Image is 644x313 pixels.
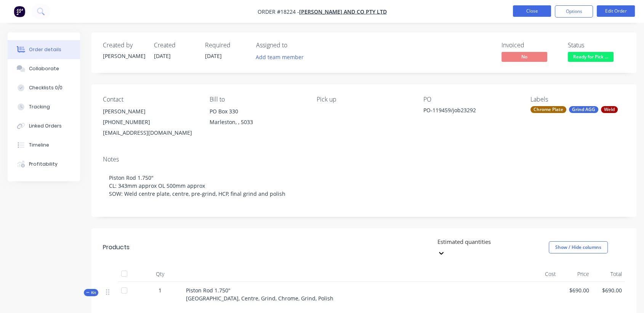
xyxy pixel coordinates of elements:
[597,5,635,17] button: Edit Order
[103,96,197,103] div: Contact
[601,106,618,113] div: Weld
[568,52,614,63] button: Ready for Pick ...
[186,287,333,302] span: Piston Rod 1.750" [GEOGRAPHIC_DATA], Centre, Grind, Chrome, Grind, Polish
[501,42,559,49] div: Invoiced
[526,266,559,282] div: Cost
[256,52,308,62] button: Add team member
[86,290,96,295] span: Kit
[8,116,80,136] button: Linked Orders
[423,96,518,103] div: PO
[103,117,197,127] div: [PHONE_NUMBER]
[549,241,608,253] button: Show / Hide columns
[568,52,614,61] span: Ready for Pick ...
[103,156,625,163] div: Notes
[569,106,598,113] div: Grind AGG
[562,286,589,294] span: $690.00
[14,6,25,17] img: Factory
[252,52,308,62] button: Add team member
[103,243,130,252] div: Products
[8,59,80,78] button: Collaborate
[103,106,197,138] div: [PERSON_NAME][PHONE_NUMBER][EMAIL_ADDRESS][DOMAIN_NAME]
[8,97,80,116] button: Tracking
[530,106,566,113] div: Chrome Plate
[559,266,592,282] div: Price
[29,142,49,148] div: Timeline
[159,286,162,294] span: 1
[29,103,50,110] div: Tracking
[210,117,304,127] div: Marleston, , 5033
[317,96,411,103] div: Pick up
[555,5,593,18] button: Options
[592,266,625,282] div: Total
[29,84,62,91] div: Checklists 0/0
[423,106,518,117] div: PO-119459/job23292
[568,42,625,49] div: Status
[205,42,247,49] div: Required
[103,127,197,138] div: [EMAIL_ADDRESS][DOMAIN_NAME]
[8,40,80,59] button: Order details
[154,52,171,60] span: [DATE]
[210,106,304,131] div: PO Box 330Marleston, , 5033
[595,286,622,294] span: $690.00
[210,96,304,103] div: Bill to
[299,8,387,15] a: [PERSON_NAME] and Co Pty Ltd
[103,166,625,205] div: Piston Rod 1.750" CL: 343mm approx OL 500mm approx SOW: Weld centre plate, centre, pre-grind, HCP...
[258,8,299,15] span: Order #18224 -
[530,96,625,103] div: Labels
[501,52,547,61] span: No
[8,136,80,155] button: Timeline
[8,78,80,97] button: Checklists 0/0
[210,106,304,117] div: PO Box 330
[84,289,98,296] button: Kit
[29,65,59,72] div: Collaborate
[29,46,61,53] div: Order details
[205,52,222,60] span: [DATE]
[29,123,62,129] div: Linked Orders
[137,266,183,282] div: Qty
[103,42,145,49] div: Created by
[513,5,551,17] button: Close
[29,161,58,168] div: Profitability
[154,42,196,49] div: Created
[103,106,197,117] div: [PERSON_NAME]
[103,52,145,60] div: [PERSON_NAME]
[256,42,332,49] div: Assigned to
[8,155,80,174] button: Profitability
